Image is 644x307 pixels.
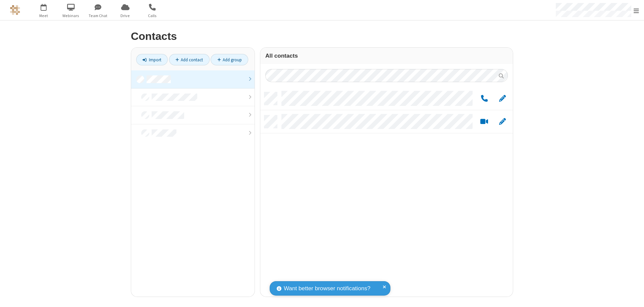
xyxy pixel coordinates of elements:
button: Start a video meeting [478,118,491,126]
span: Calls [140,13,165,19]
button: Edit [496,118,509,126]
span: Meet [31,13,56,19]
div: grid [260,87,513,297]
h3: All contacts [265,53,508,59]
h2: Contacts [131,30,513,42]
span: Drive [113,13,138,19]
span: Want better browser notifications? [284,284,370,293]
button: Edit [496,95,509,103]
span: Webinars [58,13,84,19]
img: QA Selenium DO NOT DELETE OR CHANGE [10,5,20,15]
button: Call by phone [478,95,491,103]
a: Add contact [169,54,210,65]
span: Team Chat [86,13,111,19]
a: Import [136,54,168,65]
a: Add group [211,54,248,65]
